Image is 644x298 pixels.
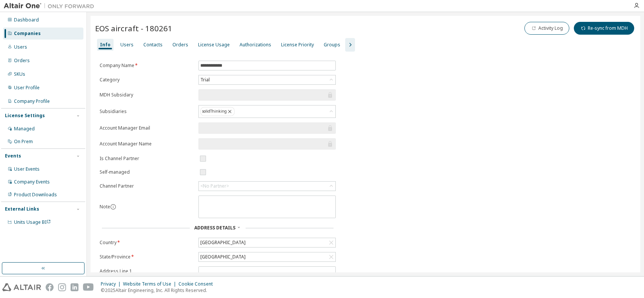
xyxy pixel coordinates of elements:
label: Channel Partner [100,183,194,189]
img: altair_logo.svg [2,283,41,291]
div: [GEOGRAPHIC_DATA] [199,238,335,247]
label: Account Manager Email [100,125,194,131]
div: Company Profile [14,98,50,104]
div: Cookie Consent [178,281,217,287]
span: EOS aircraft - 180261 [95,23,172,34]
div: Managed [14,126,35,132]
div: Privacy [101,281,123,287]
div: [GEOGRAPHIC_DATA] [199,253,247,261]
button: Activity Log [524,22,569,35]
button: information [110,204,116,210]
div: User Events [14,166,40,172]
span: Address Details [194,225,235,231]
div: Orders [14,58,30,64]
div: License Settings [5,113,45,119]
label: Self-managed [100,169,194,175]
div: Users [14,44,27,50]
div: On Prem [14,139,33,145]
span: Units Usage BI [14,219,51,225]
div: Trial [199,76,211,84]
div: Companies [14,31,41,37]
div: Dashboard [14,17,39,23]
label: Subsidiaries [100,109,194,115]
div: Authorizations [240,42,271,48]
label: Company Name [100,63,194,69]
label: Country [100,240,194,246]
div: License Priority [281,42,314,48]
div: [GEOGRAPHIC_DATA] [199,252,335,261]
img: facebook.svg [46,283,54,291]
div: Company Events [14,179,50,185]
div: [GEOGRAPHIC_DATA] [199,238,247,247]
label: Category [100,77,194,83]
label: Address Line 1 [100,268,194,274]
div: Product Downloads [14,192,57,198]
div: solidThinking [200,107,235,116]
button: Re-sync from MDH [574,22,634,35]
img: linkedin.svg [71,283,78,291]
label: Account Manager Name [100,141,194,147]
label: State/Province [100,254,194,260]
div: Users [120,42,134,48]
div: External Links [5,206,39,212]
img: Altair One [4,2,98,10]
div: Orders [172,42,188,48]
img: instagram.svg [58,283,66,291]
div: Contacts [143,42,163,48]
div: License Usage [198,42,230,48]
div: Trial [199,75,335,84]
div: solidThinking [199,105,335,118]
div: SKUs [14,71,25,77]
div: Website Terms of Use [123,281,178,287]
div: <No Partner> [200,183,229,189]
div: <No Partner> [199,182,335,191]
label: Note [100,203,110,210]
label: MDH Subsidary [100,92,194,98]
label: Is Channel Partner [100,156,194,162]
div: User Profile [14,85,40,91]
div: Groups [324,42,340,48]
div: Events [5,153,21,159]
p: © 2025 Altair Engineering, Inc. All Rights Reserved. [101,287,217,293]
img: youtube.svg [83,283,94,291]
div: Info [100,42,111,48]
